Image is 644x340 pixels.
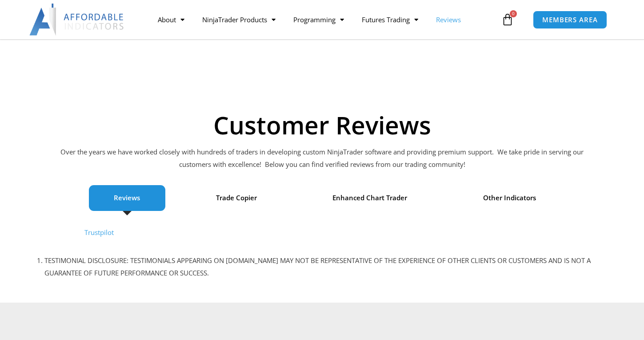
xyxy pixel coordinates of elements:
[427,9,470,30] a: Reviews
[488,7,527,32] a: 0
[84,228,114,237] a: Trustpilot
[149,9,499,30] nav: Menu
[29,4,125,36] img: LogoAI | Affordable Indicators – NinjaTrader
[16,113,629,137] h1: Customer Reviews
[510,10,517,17] span: 0
[533,11,607,29] a: MEMBERS AREA
[332,192,407,204] span: Enhanced Chart Trader
[353,9,427,30] a: Futures Trading
[44,255,620,279] li: TESTIMONIAL DISCLOSURE: TESTIMONIALS APPEARING ON [DOMAIN_NAME] MAY NOT BE REPRESENTATIVE OF THE ...
[216,192,257,204] span: Trade Copier
[60,146,584,171] p: Over the years we have worked closely with hundreds of traders in developing custom NinjaTrader s...
[284,9,353,30] a: Programming
[483,192,536,204] span: Other Indicators
[114,192,140,204] span: Reviews
[542,16,598,23] span: MEMBERS AREA
[149,9,193,30] a: About
[193,9,284,30] a: NinjaTrader Products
